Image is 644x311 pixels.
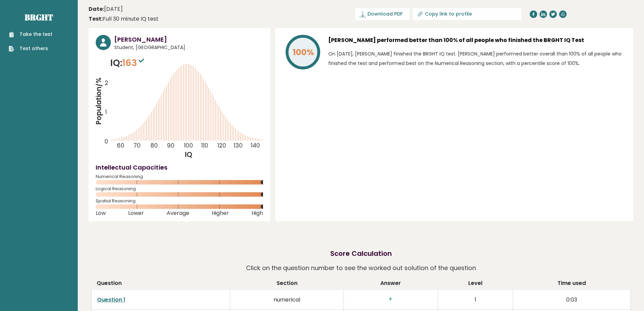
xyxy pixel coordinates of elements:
[25,12,53,23] a: Brght
[252,212,263,215] span: High
[349,296,432,303] h3: +
[184,141,193,150] tspan: 100
[234,141,243,150] tspan: 130
[94,77,103,125] tspan: Population/%
[167,141,174,150] tspan: 90
[96,175,263,178] span: Numerical Reasoning
[91,279,230,290] th: Question
[438,279,513,290] th: Level
[122,57,146,69] span: 163
[110,56,146,70] p: IQ:
[246,262,476,274] p: Click on the question number to see the worked out solution of the question
[89,5,123,13] time: [DATE]
[89,15,159,23] div: Full 30 minute IQ test
[212,212,229,215] span: Higher
[328,49,626,68] p: On [DATE], [PERSON_NAME] finished the BRGHT IQ test. [PERSON_NAME] performed better overall than ...
[89,5,104,13] b: Date:
[97,296,125,304] a: Question 1
[134,141,141,150] tspan: 70
[367,10,403,18] span: Download PDF
[9,45,52,52] a: Test others
[230,290,344,310] td: numerical
[117,141,124,150] tspan: 60
[355,8,409,20] a: Download PDF
[201,141,208,150] tspan: 110
[104,137,108,146] tspan: 0
[105,108,107,116] tspan: 1
[438,290,513,310] td: 1
[328,35,626,46] h3: [PERSON_NAME] performed better than 100% of all people who finished the BRGHT IQ Test
[185,150,193,159] tspan: IQ
[114,35,263,44] h3: [PERSON_NAME]
[251,141,260,150] tspan: 140
[114,44,263,51] span: Student, [GEOGRAPHIC_DATA]
[96,187,263,190] span: Logical Reasoning
[150,141,158,150] tspan: 80
[230,279,344,290] th: Section
[167,212,189,215] span: Average
[9,31,52,38] a: Take the test
[96,163,263,172] h4: Intellectual Capacities
[513,279,630,290] th: Time used
[217,141,226,150] tspan: 120
[293,46,314,58] tspan: 100%
[330,248,392,259] h2: Score Calculation
[105,79,108,87] tspan: 2
[513,290,630,310] td: 0:03
[96,212,106,215] span: Low
[96,200,263,202] span: Spatial Reasoning
[344,279,438,290] th: Answer
[128,212,144,215] span: Lower
[89,15,103,23] b: Test:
